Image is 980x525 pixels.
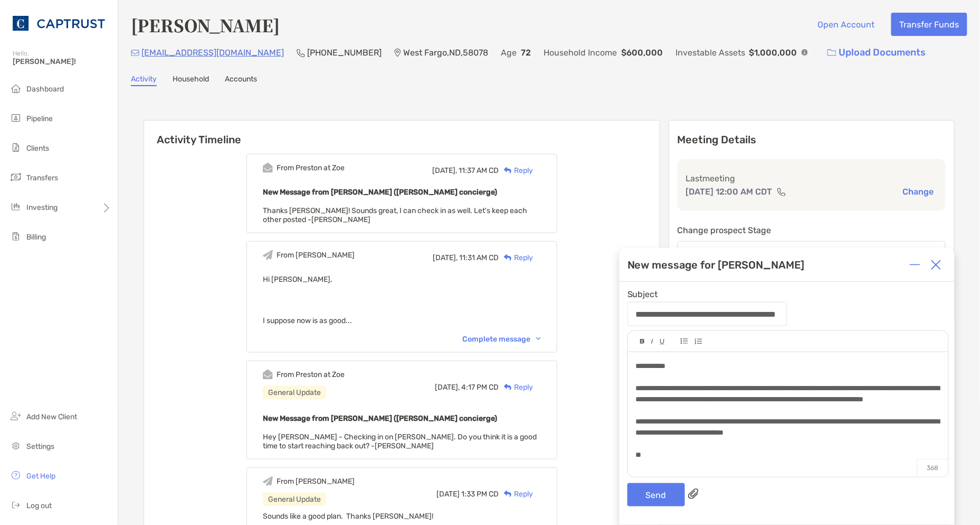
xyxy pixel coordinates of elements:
span: [PERSON_NAME]! [13,57,111,66]
button: Transfer Funds [891,13,967,36]
span: Transfers [26,173,58,182]
span: Add New Client [26,412,77,421]
div: From [PERSON_NAME] [277,251,355,260]
p: West Fargo , ND , 58078 [403,46,488,59]
p: 368 [917,459,948,477]
button: Open Account [810,13,883,36]
div: Reply [499,165,533,176]
img: get-help icon [9,469,22,482]
span: Sounds like a good plan. Thanks [PERSON_NAME]! [263,512,433,521]
span: Dashboard [26,85,64,94]
b: New Message from [PERSON_NAME] ([PERSON_NAME] concierge) [263,188,497,197]
img: communication type [777,188,786,196]
span: Get Help [26,472,55,481]
button: Intro Call Complete [678,241,946,265]
span: Billing [26,233,46,242]
img: logout icon [9,499,22,511]
span: Settings [26,442,54,451]
img: settings icon [9,439,22,452]
span: 11:37 AM CD [459,166,499,175]
img: transfers icon [9,171,22,183]
img: Editor control icon [681,338,688,344]
p: Hi [PERSON_NAME], [263,273,541,286]
a: Accounts [225,75,257,86]
span: 4:17 PM CD [461,383,499,392]
img: Event icon [263,370,273,380]
a: Upload Documents [821,41,933,64]
p: Change prospect Stage [678,224,946,237]
p: 72 [521,46,531,59]
label: Subject [627,290,658,299]
img: CAPTRUST Logo [13,4,105,42]
span: Thanks [PERSON_NAME]! Sounds great, I can check in as well. Let's keep each other posted -[PERSON... [263,206,527,224]
img: Event icon [263,476,273,486]
img: Editor control icon [660,339,665,345]
p: [DATE] 12:00 AM CDT [686,185,773,198]
p: $1,000,000 [749,46,797,59]
b: New Message from [PERSON_NAME] ([PERSON_NAME] concierge) [263,414,497,423]
p: Meeting Details [678,133,946,146]
img: Phone Icon [297,49,305,57]
img: Editor control icon [651,339,653,344]
div: From Preston at Zoe [277,370,345,379]
button: Send [627,483,685,506]
img: dashboard icon [9,82,22,95]
img: clients icon [9,141,22,154]
img: Info Icon [802,49,808,56]
div: Reply [499,252,533,263]
div: From Preston at Zoe [277,163,345,172]
span: Log out [26,501,52,510]
h4: [PERSON_NAME] [131,13,280,37]
img: Reply icon [504,167,512,174]
img: Editor control icon [640,339,645,344]
h6: Activity Timeline [144,121,660,146]
img: Email Icon [131,50,139,56]
a: Household [173,75,209,86]
img: Reply icon [504,491,512,498]
img: Event icon [263,163,273,173]
img: pipeline icon [9,112,22,124]
button: Change [900,186,937,197]
img: Expand or collapse [910,260,920,270]
p: Age [501,46,517,59]
img: Reply icon [504,254,512,261]
div: General Update [263,493,326,506]
img: Reply icon [504,384,512,391]
span: Clients [26,144,49,153]
span: Investing [26,203,58,212]
a: Activity [131,75,157,86]
span: [DATE] [436,490,460,499]
div: From [PERSON_NAME] [277,477,355,486]
p: $600,000 [621,46,663,59]
span: [DATE], [432,166,457,175]
span: Pipeline [26,114,53,123]
span: Hey [PERSON_NAME] - Checking in on [PERSON_NAME]. Do you think it is a good time to start reachin... [263,432,537,450]
div: Reply [499,489,533,500]
span: 1:33 PM CD [461,490,499,499]
img: Close [931,260,941,270]
img: Event icon [263,250,273,260]
img: Editor control icon [694,338,702,345]
div: New message for [PERSON_NAME] [627,259,805,271]
img: billing icon [9,230,22,243]
img: investing icon [9,200,22,213]
p: Investable Assets [675,46,745,59]
span: 11:31 AM CD [459,253,499,262]
img: paperclip attachments [688,489,699,499]
p: Last meeting [686,172,937,185]
img: button icon [827,49,836,57]
div: Reply [499,382,533,393]
span: [DATE], [435,383,460,392]
p: I suppose now is as good... [263,314,541,327]
img: Location Icon [394,49,401,57]
span: [DATE], [433,253,458,262]
div: General Update [263,386,326,399]
div: Complete message [462,335,541,344]
p: [EMAIL_ADDRESS][DOMAIN_NAME] [141,46,284,59]
p: [PHONE_NUMBER] [307,46,382,59]
p: Household Income [544,46,617,59]
img: add_new_client icon [9,410,22,422]
img: Chevron icon [536,337,541,340]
